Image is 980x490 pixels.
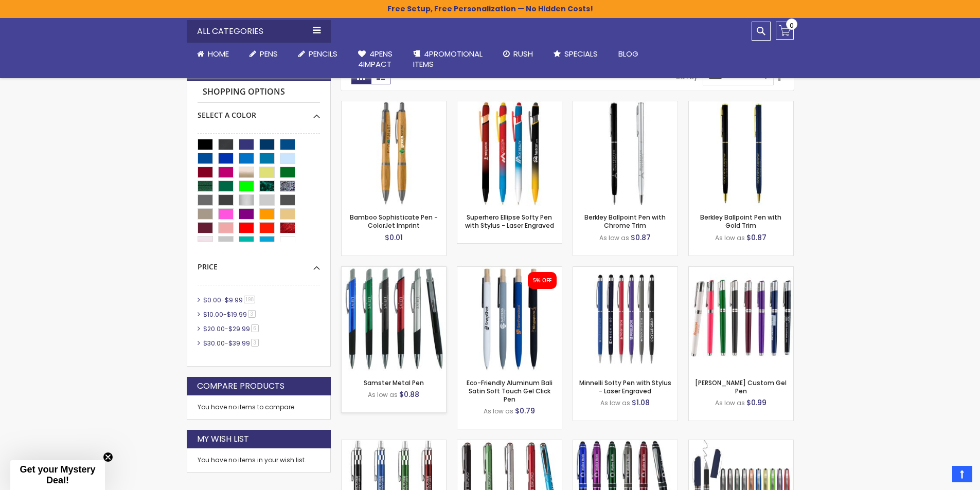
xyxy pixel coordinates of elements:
[228,339,250,348] span: $39.99
[484,407,513,415] span: As low as
[573,101,678,110] a: Berkley Ballpoint Pen with Chrome Trim
[203,324,225,333] span: $20.00
[187,43,239,65] a: Home
[399,389,419,400] span: $0.88
[403,43,493,76] a: 4PROMOTIONALITEMS
[746,397,767,408] span: $0.99
[198,81,320,103] strong: Shopping Options
[364,378,424,387] a: Samster Metal Pen
[573,440,678,448] a: Colter Stylus Twist Metal Pen
[632,397,650,408] span: $1.08
[103,452,113,462] button: Close teaser
[368,390,398,399] span: As low as
[467,378,553,404] a: Eco-Friendly Aluminum Bali Satin Soft Touch Gel Click Pen
[579,378,671,395] a: Minnelli Softy Pen with Stylus - Laser Engraved
[608,43,649,65] a: Blog
[203,310,223,319] span: $10.00
[198,103,320,120] div: Select A Color
[187,395,331,420] div: You have no items to compare.
[493,43,543,65] a: Rush
[631,232,651,243] span: $0.87
[543,43,608,65] a: Specials
[564,48,598,59] span: Specials
[776,22,794,40] a: 0
[251,339,259,347] span: 3
[457,267,562,371] img: Eco-Friendly Aluminum Bali Satin Soft Touch Gel Click Pen
[348,43,403,76] a: 4Pens4impact
[689,267,793,371] img: Earl Custom Gel Pen
[228,324,250,333] span: $29.99
[20,464,95,485] span: Get your Mystery Deal!
[689,440,793,448] a: Avendale Velvet Touch Stylus Gel Pen
[689,266,793,275] a: Earl Custom Gel Pen
[251,324,259,332] span: 6
[342,267,446,371] img: Samster Metal Pen
[599,233,629,242] span: As low as
[413,48,483,69] span: 4PROMOTIONAL ITEMS
[260,48,278,59] span: Pens
[201,296,259,304] a: $0.00-$9.99198
[197,380,284,392] strong: Compare Products
[689,101,793,110] a: Berkley Ballpoint Pen with Gold Trim
[618,48,638,59] span: Blog
[790,21,794,30] span: 0
[309,48,337,59] span: Pencils
[584,213,666,230] a: Berkley Ballpoint Pen with Chrome Trim
[573,267,678,371] img: Minnelli Softy Pen with Stylus - Laser Engraved
[342,101,446,206] img: Bamboo Sophisticate Pen - ColorJet Imprint
[187,20,331,43] div: All Categories
[208,48,229,59] span: Home
[457,440,562,448] a: Royal Metal Pen
[895,462,980,490] iframe: Google Customer Reviews
[700,213,781,230] a: Berkley Ballpoint Pen with Gold Trim
[385,232,403,243] span: $0.01
[350,213,438,230] a: Bamboo Sophisticate Pen - ColorJet Imprint
[239,43,288,65] a: Pens
[695,378,787,395] a: [PERSON_NAME] Custom Gel Pen
[197,433,249,445] strong: My Wish List
[201,310,259,319] a: $10.00-$19.993
[533,277,551,284] div: 5% OFF
[689,101,793,206] img: Berkley Ballpoint Pen with Gold Trim
[203,339,225,348] span: $30.00
[515,406,535,416] span: $0.79
[201,324,262,333] a: $20.00-$29.996
[244,296,256,303] span: 198
[715,233,745,242] span: As low as
[198,456,320,464] div: You have no items in your wish list.
[225,296,243,304] span: $9.99
[288,43,348,65] a: Pencils
[248,310,256,318] span: 3
[342,266,446,275] a: Samster Metal Pen
[457,101,562,206] img: Superhero Ellipse Softy Pen with Stylus - Laser Engraved
[358,48,393,69] span: 4Pens 4impact
[676,72,698,81] label: Sort By
[715,398,745,407] span: As low as
[342,101,446,110] a: Bamboo Sophisticate Pen - ColorJet Imprint
[513,48,533,59] span: Rush
[203,296,221,304] span: $0.00
[573,101,678,206] img: Berkley Ballpoint Pen with Chrome Trim
[342,440,446,448] a: Gratia Ballpoint Pen
[600,398,630,407] span: As low as
[465,213,554,230] a: Superhero Ellipse Softy Pen with Stylus - Laser Engraved
[457,266,562,275] a: Eco-Friendly Aluminum Bali Satin Soft Touch Gel Click Pen
[198,255,320,272] div: Price
[10,460,105,490] div: Get your Mystery Deal!Close teaser
[227,310,247,319] span: $19.99
[201,339,262,348] a: $30.00-$39.993
[746,232,767,243] span: $0.87
[573,266,678,275] a: Minnelli Softy Pen with Stylus - Laser Engraved
[457,101,562,110] a: Superhero Ellipse Softy Pen with Stylus - Laser Engraved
